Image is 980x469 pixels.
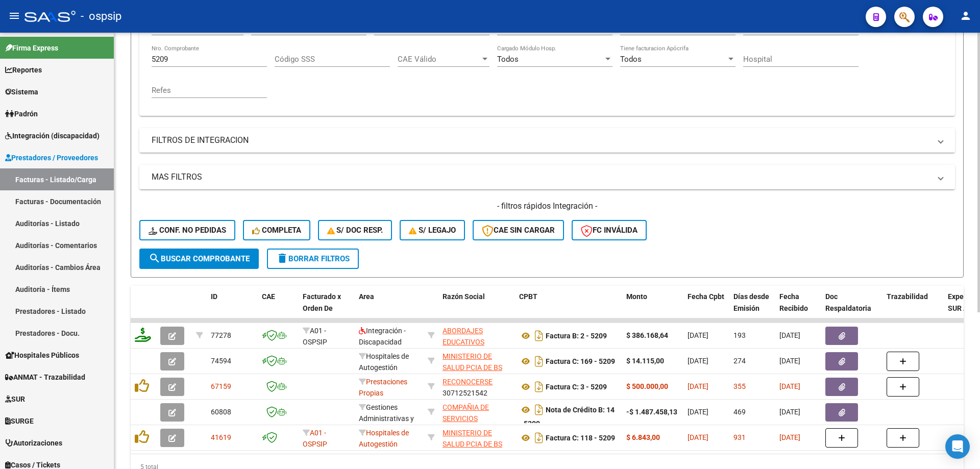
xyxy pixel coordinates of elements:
[139,165,955,189] mat-expansion-panel-header: MAS FILTROS
[5,393,25,405] span: SUR
[688,331,708,339] span: [DATE]
[532,402,546,418] i: Descargar documento
[519,406,615,428] strong: Nota de Crédito B: 14 - 5209
[139,201,955,212] h4: - filtros rápidos Integración -
[779,408,800,416] span: [DATE]
[960,10,972,22] mat-icon: person
[779,382,800,390] span: [DATE]
[620,55,642,64] span: Todos
[438,286,515,331] datatable-header-cell: Razón Social
[139,128,955,153] mat-expansion-panel-header: FILTROS DE INTEGRACION
[622,286,683,331] datatable-header-cell: Monto
[515,286,622,331] datatable-header-cell: CPBT
[443,327,484,358] span: ABORDAJES EDUCATIVOS EMPATIA SA
[688,292,724,301] span: Fecha Cpbt
[359,429,409,449] span: Hospitales de Autogestión
[519,292,537,301] span: CPBT
[149,254,250,263] span: Buscar Comprobante
[779,357,800,365] span: [DATE]
[883,286,944,331] datatable-header-cell: Trazabilidad
[267,249,359,269] button: Borrar Filtros
[299,286,355,331] datatable-header-cell: Facturado x Orden De
[303,327,327,347] span: A01 - OSPSIP
[354,22,366,34] button: Open calendar
[211,382,231,390] span: 67159
[581,226,638,235] span: FC Inválida
[318,220,393,240] button: S/ Doc Resp.
[443,351,511,372] div: 30626983398
[683,286,729,331] datatable-header-cell: Fecha Cpbt
[688,408,708,416] span: [DATE]
[8,10,20,22] mat-icon: menu
[779,331,800,339] span: [DATE]
[443,427,511,449] div: 30626983398
[398,55,480,64] span: CAE Válido
[443,402,511,423] div: 30597665047
[779,433,800,441] span: [DATE]
[733,382,746,390] span: 355
[400,220,465,240] button: S/ legajo
[688,357,708,365] span: [DATE]
[5,86,38,97] span: Sistema
[152,171,930,183] mat-panel-title: MAS FILTROS
[211,331,231,339] span: 77278
[443,292,485,301] span: Razón Social
[775,286,821,331] datatable-header-cell: Fecha Recibido
[626,357,664,365] strong: $ 14.115,00
[252,226,301,235] span: Completa
[5,415,34,427] span: SURGE
[5,42,58,54] span: Firma Express
[688,382,708,390] span: [DATE]
[359,327,406,347] span: Integración - Discapacidad
[303,429,327,449] span: A01 - OSPSIP
[327,226,383,235] span: S/ Doc Resp.
[546,332,607,340] strong: Factura B: 2 - 5209
[359,403,414,435] span: Gestiones Administrativas y Otros
[149,226,226,235] span: Conf. no pedidas
[626,382,668,390] strong: $ 500.000,00
[5,64,42,76] span: Reportes
[443,378,493,386] span: RECONOCERSE
[729,286,775,331] datatable-header-cell: Días desde Emisión
[443,403,509,435] span: COMPAÑIA DE SERVICIOS FARMACEUTICOS SA
[211,433,231,441] span: 41619
[355,286,424,331] datatable-header-cell: Area
[572,220,647,240] button: FC Inválida
[497,55,519,64] span: Todos
[825,292,871,312] span: Doc Respaldatoria
[733,331,746,339] span: 193
[139,220,235,240] button: Conf. no pedidas
[821,286,883,331] datatable-header-cell: Doc Respaldatoria
[733,408,746,416] span: 469
[473,220,564,240] button: CAE SIN CARGAR
[733,433,746,441] span: 931
[409,226,456,235] span: S/ legajo
[532,379,546,395] i: Descargar documento
[5,130,100,141] span: Integración (discapacidad)
[5,108,38,119] span: Padrón
[303,292,341,312] span: Facturado x Orden De
[5,437,62,449] span: Autorizaciones
[276,254,350,263] span: Borrar Filtros
[276,252,288,264] mat-icon: delete
[149,252,161,264] mat-icon: search
[626,408,677,416] strong: -$ 1.487.458,13
[359,378,407,398] span: Prestaciones Propias
[262,292,275,301] span: CAE
[887,292,928,301] span: Trazabilidad
[733,357,746,365] span: 274
[243,220,310,240] button: Completa
[688,433,708,441] span: [DATE]
[626,292,647,301] span: Monto
[139,249,259,269] button: Buscar Comprobante
[443,325,511,347] div: 30715874136
[207,286,258,331] datatable-header-cell: ID
[5,372,85,383] span: ANMAT - Trazabilidad
[546,357,615,365] strong: Factura C: 169 - 5209
[443,429,502,460] span: MINISTERIO DE SALUD PCIA DE BS AS
[443,352,502,384] span: MINISTERIO DE SALUD PCIA DE BS AS
[532,430,546,446] i: Descargar documento
[443,376,511,398] div: 30712521542
[945,434,970,459] div: Open Intercom Messenger
[211,357,231,365] span: 74594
